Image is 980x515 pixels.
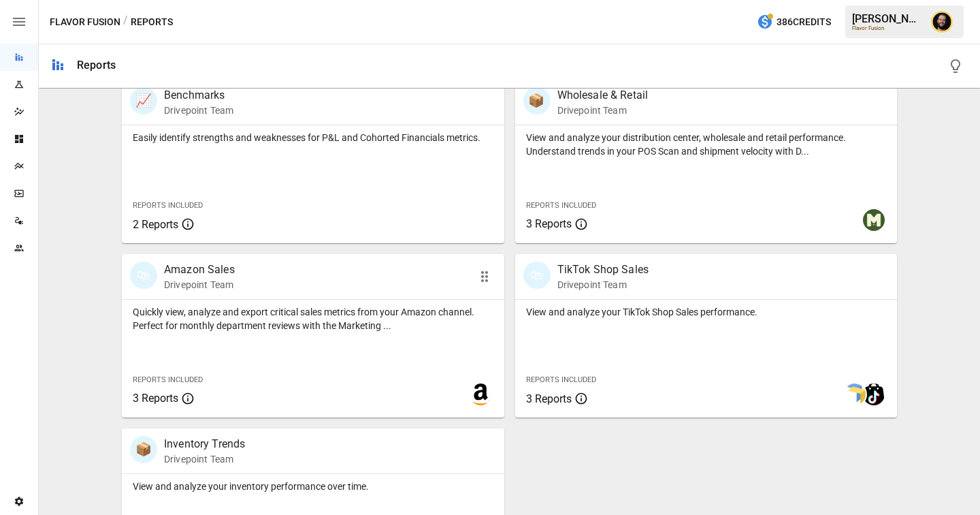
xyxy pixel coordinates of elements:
[852,12,923,25] div: [PERSON_NAME]
[863,384,885,405] img: tiktok
[470,384,491,405] img: amazon
[164,262,235,278] p: Amazon Sales
[133,392,178,405] span: 3 Reports
[133,218,178,231] span: 2 Reports
[130,87,157,114] div: 📈
[50,14,120,31] button: Flavor Fusion
[77,59,116,72] div: Reports
[863,209,885,231] img: muffindata
[164,87,233,104] p: Benchmarks
[523,87,551,114] div: 📦
[852,25,923,31] div: Flavor Fusion
[526,305,887,319] p: View and analyze your TikTok Shop Sales performance.
[557,104,649,117] p: Drivepoint Team
[526,375,596,384] span: Reports Included
[557,87,649,104] p: Wholesale & Retail
[526,131,887,158] p: View and analyze your distribution center, wholesale and retail performance. Understand trends in...
[133,480,493,493] p: View and analyze your inventory performance over time.
[931,11,953,33] img: Ciaran Nugent
[133,131,493,144] p: Easily identify strengths and weaknesses for P&L and Cohorted Financials metrics.
[751,10,836,35] button: 386Credits
[133,375,203,384] span: Reports Included
[164,436,245,452] p: Inventory Trends
[164,278,235,292] p: Drivepoint Team
[523,262,551,289] div: 🛍
[133,305,493,332] p: Quickly view, analyze and export critical sales metrics from your Amazon channel. Perfect for mon...
[557,278,649,292] p: Drivepoint Team
[164,104,233,117] p: Drivepoint Team
[164,452,245,466] p: Drivepoint Team
[526,392,572,405] span: 3 Reports
[844,384,866,405] img: smart model
[526,217,572,230] span: 3 Reports
[123,14,128,31] div: /
[133,201,203,210] span: Reports Included
[777,14,831,31] span: 386 Credits
[923,3,961,41] button: Ciaran Nugent
[526,201,596,210] span: Reports Included
[130,262,157,289] div: 🛍
[557,262,649,278] p: TikTok Shop Sales
[130,436,157,463] div: 📦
